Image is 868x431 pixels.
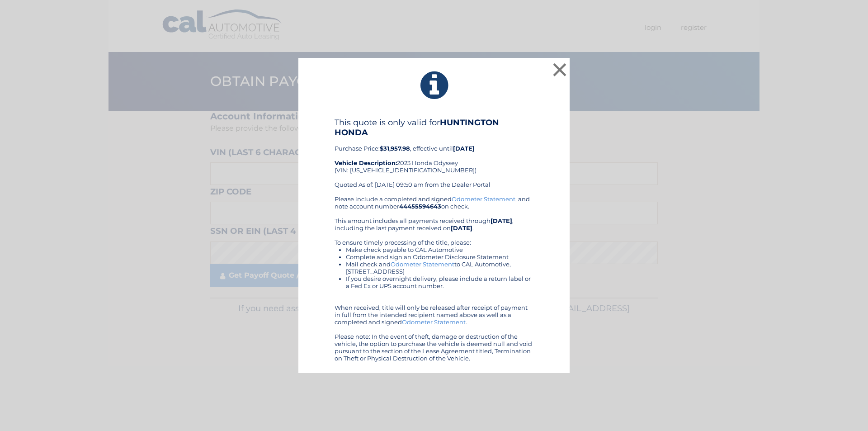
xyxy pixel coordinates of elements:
[346,253,533,260] li: Complete and sign an Odometer Disclosure Statement
[453,145,475,152] b: [DATE]
[346,260,533,275] li: Mail check and to CAL Automotive, [STREET_ADDRESS]
[399,203,441,210] b: 44455594643
[346,246,533,253] li: Make check payable to CAL Automotive
[335,118,533,137] h4: This quote is only valid for
[335,159,397,166] strong: Vehicle Description:
[335,118,499,137] b: HUNTINGTON HONDA
[451,224,472,232] b: [DATE]
[551,61,569,79] button: ×
[391,260,454,268] a: Odometer Statement
[346,275,533,289] li: If you desire overnight delivery, please include a return label or a Fed Ex or UPS account number.
[335,195,533,362] div: Please include a completed and signed , and note account number on check. This amount includes al...
[491,217,512,224] b: [DATE]
[335,118,533,195] div: Purchase Price: , effective until 2023 Honda Odyssey (VIN: [US_VEHICLE_IDENTIFICATION_NUMBER]) Qu...
[452,195,515,203] a: Odometer Statement
[380,145,410,152] b: $31,957.98
[402,318,466,326] a: Odometer Statement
